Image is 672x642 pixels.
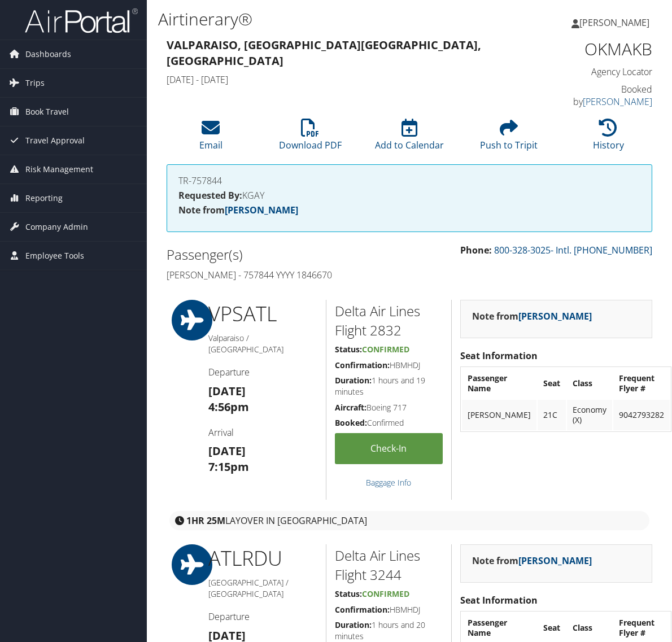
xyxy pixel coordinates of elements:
[25,155,93,184] span: Risk Management
[544,65,653,78] h4: Agency Locator
[460,244,492,256] strong: Phone:
[460,594,538,606] strong: Seat Information
[494,244,652,256] a: 800-328-3025- Intl. [PHONE_NUMBER]
[208,459,249,474] strong: 7:15pm
[593,125,624,152] a: History
[167,269,401,281] h4: [PERSON_NAME] - 757844 YYYY 1846670
[208,366,317,378] h4: Departure
[178,176,640,185] h4: TR-757844
[538,368,566,399] th: Seat
[167,245,401,264] h2: Passenger(s)
[613,368,670,399] th: Frequent Flyer #
[567,400,612,430] td: Economy (X)
[462,400,536,430] td: [PERSON_NAME]
[544,37,653,61] h1: OKMAKB
[208,300,317,328] h1: VPS ATL
[208,426,317,439] h4: Arrival
[375,125,444,152] a: Add to Calendar
[335,344,362,355] strong: Status:
[335,604,443,615] h5: HBMHDJ
[335,360,443,371] h5: HBMHDJ
[208,577,317,599] h5: [GEOGRAPHIC_DATA] / [GEOGRAPHIC_DATA]
[208,443,246,458] strong: [DATE]
[335,588,362,599] strong: Status:
[362,588,409,599] span: Confirmed
[335,417,443,429] h5: Confirmed
[25,213,88,241] span: Company Admin
[613,400,670,430] td: 9042793282
[25,7,138,34] img: airportal-logo.png
[25,126,85,155] span: Travel Approval
[579,16,649,29] span: [PERSON_NAME]
[178,204,298,216] strong: Note from
[335,619,443,641] h5: 1 hours and 20 minutes
[571,6,661,40] a: [PERSON_NAME]
[225,204,298,216] a: [PERSON_NAME]
[472,310,592,322] strong: Note from
[178,191,640,200] h4: KGAY
[25,98,69,126] span: Book Travel
[480,125,538,152] a: Push to Tripit
[186,514,225,527] strong: 1HR 25M
[362,344,409,355] span: Confirmed
[335,433,443,464] a: Check-in
[518,310,592,322] a: [PERSON_NAME]
[335,375,372,386] strong: Duration:
[472,554,592,567] strong: Note from
[335,546,443,584] h2: Delta Air Lines Flight 3244
[335,360,390,370] strong: Confirmation:
[169,511,649,530] div: layover in [GEOGRAPHIC_DATA]
[158,7,493,31] h1: Airtinerary®
[335,417,367,428] strong: Booked:
[567,368,612,399] th: Class
[518,554,592,567] a: [PERSON_NAME]
[199,125,222,152] a: Email
[25,184,63,212] span: Reporting
[25,69,45,97] span: Trips
[208,544,317,573] h1: ATL RDU
[167,37,481,68] strong: Valparaiso, [GEOGRAPHIC_DATA] [GEOGRAPHIC_DATA], [GEOGRAPHIC_DATA]
[335,402,443,413] h5: Boeing 717
[335,375,443,397] h5: 1 hours and 19 minutes
[335,619,372,630] strong: Duration:
[208,399,249,414] strong: 4:56pm
[583,95,652,108] a: [PERSON_NAME]
[25,40,71,68] span: Dashboards
[538,400,566,430] td: 21C
[178,189,242,202] strong: Requested By:
[25,242,84,270] span: Employee Tools
[279,125,342,152] a: Download PDF
[335,302,443,339] h2: Delta Air Lines Flight 2832
[335,402,366,413] strong: Aircraft:
[544,83,653,108] h4: Booked by
[335,604,390,615] strong: Confirmation:
[208,383,246,399] strong: [DATE]
[460,350,538,362] strong: Seat Information
[208,610,317,623] h4: Departure
[208,333,317,355] h5: Valparaiso / [GEOGRAPHIC_DATA]
[462,368,536,399] th: Passenger Name
[167,73,527,86] h4: [DATE] - [DATE]
[366,477,411,488] a: Baggage Info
